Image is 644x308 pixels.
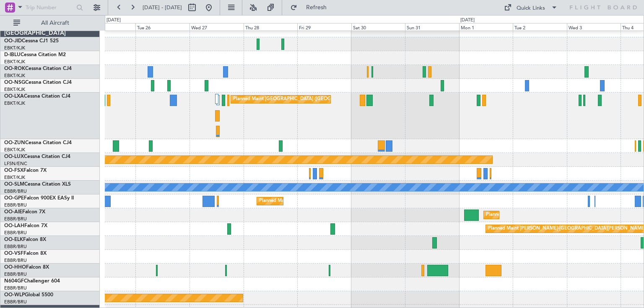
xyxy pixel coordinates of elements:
div: Quick Links [517,4,545,13]
span: OO-GPE [4,196,24,201]
div: Tue 26 [135,23,190,31]
div: Wed 27 [190,23,244,31]
a: OO-VSFFalcon 8X [4,251,47,256]
a: D-IBLUCessna Citation M2 [4,52,66,57]
div: Planned Maint [GEOGRAPHIC_DATA] ([GEOGRAPHIC_DATA]) [486,209,618,221]
div: Thu 28 [244,23,298,31]
a: OO-AIEFalcon 7X [4,210,45,215]
a: OO-GPEFalcon 900EX EASy II [4,196,74,201]
a: LFSN/ENC [4,160,27,167]
span: Refresh [299,5,334,10]
a: EBBR/BRU [4,243,27,250]
a: EBBR/BRU [4,202,27,208]
a: EBKT/KJK [4,72,25,79]
a: OO-FSXFalcon 7X [4,168,47,173]
div: Tue 2 [513,23,567,31]
span: OO-AIE [4,210,22,215]
span: OO-SLM [4,182,24,187]
div: Wed 3 [567,23,621,31]
a: EBKT/KJK [4,147,25,153]
span: OO-LUX [4,154,24,159]
a: EBBR/BRU [4,299,27,305]
span: [DATE] - [DATE] [143,4,182,11]
span: D-IBLU [4,52,21,57]
a: EBKT/KJK [4,59,25,65]
span: OO-FSX [4,168,23,173]
a: OO-LUXCessna Citation CJ4 [4,154,70,159]
span: OO-NSG [4,80,25,85]
span: OO-JID [4,39,22,44]
a: OO-HHOFalcon 8X [4,265,49,270]
div: Planned Maint [GEOGRAPHIC_DATA] ([GEOGRAPHIC_DATA] National) [259,195,411,207]
a: EBBR/BRU [4,257,27,264]
a: EBKT/KJK [4,100,25,106]
span: OO-ELK [4,237,23,242]
a: OO-ROKCessna Citation CJ4 [4,66,72,71]
a: OO-LXACessna Citation CJ4 [4,94,70,99]
a: OO-LAHFalcon 7X [4,223,47,228]
a: EBKT/KJK [4,174,25,181]
span: OO-WLP [4,292,25,298]
a: EBKT/KJK [4,45,25,51]
span: All Aircraft [22,20,88,26]
div: Fri 29 [297,23,351,31]
a: OO-JIDCessna CJ1 525 [4,39,59,44]
a: OO-WLPGlobal 5500 [4,292,53,298]
button: All Aircraft [9,16,91,30]
span: OO-LXA [4,94,24,99]
div: Mon 1 [459,23,513,31]
a: OO-ZUNCessna Citation CJ4 [4,140,72,145]
a: EBBR/BRU [4,271,27,277]
div: [DATE] [460,17,475,24]
span: OO-VSF [4,251,23,256]
div: Sat 30 [351,23,405,31]
span: N604GF [4,279,24,284]
a: EBBR/BRU [4,188,27,194]
button: Refresh [286,1,337,14]
div: Sun 31 [405,23,459,31]
a: OO-NSGCessna Citation CJ4 [4,80,72,85]
span: OO-LAH [4,223,24,228]
button: Quick Links [500,1,562,14]
div: Planned Maint [GEOGRAPHIC_DATA] ([GEOGRAPHIC_DATA] National) [233,93,385,106]
a: N604GFChallenger 604 [4,279,60,284]
span: OO-ZUN [4,140,25,145]
span: OO-ROK [4,66,25,71]
span: OO-HHO [4,265,26,270]
a: OO-ELKFalcon 8X [4,237,46,242]
a: EBBR/BRU [4,285,27,291]
a: EBBR/BRU [4,216,27,222]
a: OO-SLMCessna Citation XLS [4,182,71,187]
input: Trip Number [26,1,74,14]
a: EBBR/BRU [4,230,27,236]
a: EBKT/KJK [4,86,25,93]
div: [DATE] [106,17,121,24]
div: Mon 25 [82,23,136,31]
